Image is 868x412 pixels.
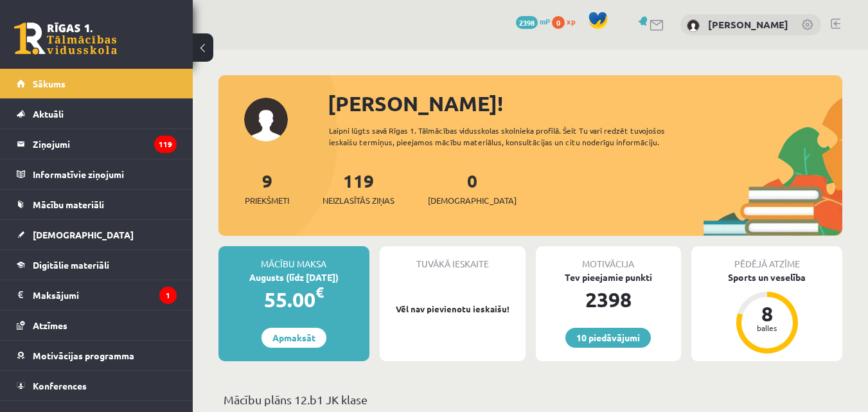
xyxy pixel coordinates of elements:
span: Motivācijas programma [33,350,134,361]
span: Mācību materiāli [33,199,104,210]
span: Atzīmes [33,319,67,331]
a: 9Priekšmeti [245,169,289,207]
legend: Maksājumi [33,280,177,310]
span: 2398 [516,16,538,29]
span: mP [540,16,550,26]
a: Konferences [17,371,177,400]
legend: Ziņojumi [33,129,177,159]
div: [PERSON_NAME]! [328,88,842,119]
div: Tuvākā ieskaite [380,246,526,271]
a: Atzīmes [17,310,177,340]
span: xp [567,16,575,26]
span: [DEMOGRAPHIC_DATA] [428,194,517,207]
a: [DEMOGRAPHIC_DATA] [17,220,177,249]
p: Mācību plāns 12.b1 JK klase [224,391,837,408]
a: Ziņojumi119 [17,129,177,159]
a: 2398 mP [516,16,550,26]
a: Aktuāli [17,99,177,129]
a: 119Neizlasītās ziņas [323,169,394,207]
a: Informatīvie ziņojumi [17,159,177,189]
span: Sākums [33,78,66,89]
div: Laipni lūgts savā Rīgas 1. Tālmācības vidusskolas skolnieka profilā. Šeit Tu vari redzēt tuvojošo... [329,125,704,148]
span: [DEMOGRAPHIC_DATA] [33,229,134,240]
div: Pēdējā atzīme [691,246,842,271]
a: Motivācijas programma [17,341,177,370]
span: € [315,283,324,301]
div: balles [748,324,786,332]
p: Vēl nav pievienotu ieskaišu! [386,303,519,316]
span: 0 [552,16,565,29]
a: 10 piedāvājumi [565,328,651,348]
div: Motivācija [536,246,682,271]
a: Sports un veselība 8 balles [691,271,842,355]
span: Digitālie materiāli [33,259,109,271]
div: Augusts (līdz [DATE]) [218,271,369,284]
a: Mācību materiāli [17,190,177,219]
i: 1 [159,287,177,304]
a: 0[DEMOGRAPHIC_DATA] [428,169,517,207]
div: Sports un veselība [691,271,842,284]
a: Maksājumi1 [17,280,177,310]
span: Aktuāli [33,108,64,120]
legend: Informatīvie ziņojumi [33,159,177,189]
span: Neizlasītās ziņas [323,194,394,207]
a: 0 xp [552,16,581,26]
div: 2398 [536,284,682,315]
a: Apmaksāt [261,328,326,348]
a: Digitālie materiāli [17,250,177,280]
span: Konferences [33,380,87,391]
img: Anna Bukovska [687,19,700,32]
div: Tev pieejamie punkti [536,271,682,284]
i: 119 [154,136,177,153]
div: 8 [748,303,786,324]
a: Sākums [17,69,177,98]
div: Mācību maksa [218,246,369,271]
a: [PERSON_NAME] [708,18,788,31]
div: 55.00 [218,284,369,315]
a: Rīgas 1. Tālmācības vidusskola [14,22,117,55]
span: Priekšmeti [245,194,289,207]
